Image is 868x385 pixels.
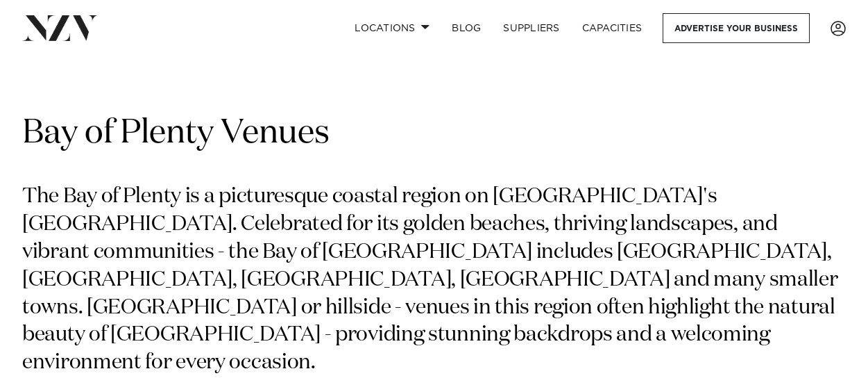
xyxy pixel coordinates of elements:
[492,13,570,43] a: SUPPLIERS
[22,183,846,377] p: The Bay of Plenty is a picturesque coastal region on [GEOGRAPHIC_DATA]'s [GEOGRAPHIC_DATA]. Celeb...
[571,13,654,43] a: Capacities
[663,13,810,43] a: Advertise your business
[22,15,98,40] img: nzv-logo.png
[22,112,846,156] h1: Bay of Plenty Venues
[441,13,492,43] a: BLOG
[343,13,441,43] a: Locations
